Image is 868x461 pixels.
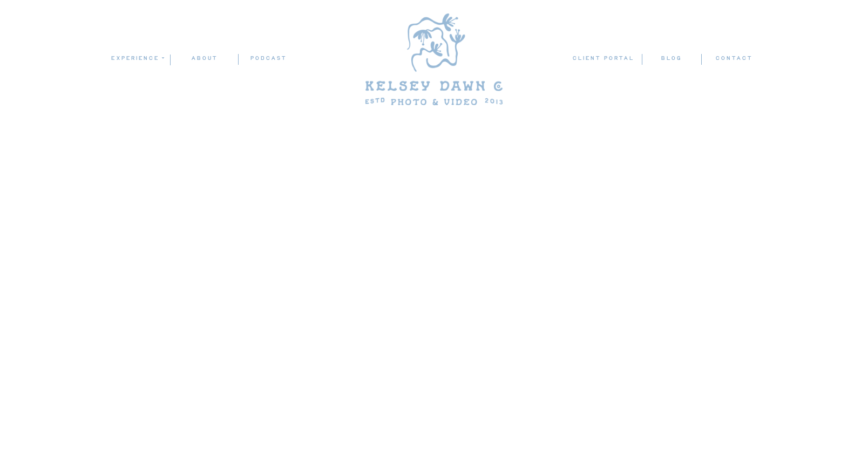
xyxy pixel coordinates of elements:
a: experience [111,53,163,63]
a: ABOUT [171,53,238,64]
a: client portal [572,53,636,65]
a: blog [642,53,701,64]
a: contact [715,53,753,64]
a: podcast [239,53,298,64]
